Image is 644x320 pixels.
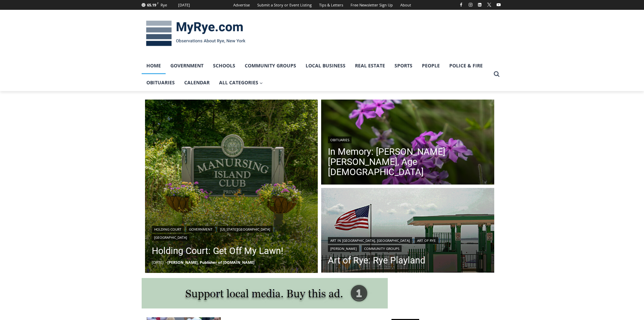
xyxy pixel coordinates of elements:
[142,16,250,51] img: MyRye.com
[328,236,487,252] div: | | |
[145,100,318,273] a: Read More Holding Court: Get Off My Lawn!
[328,136,352,143] a: Obituaries
[321,100,494,186] a: Read More In Memory: Barbara Porter Schofield, Age 90
[218,226,272,233] a: [US_STATE][GEOGRAPHIC_DATA]
[495,1,503,9] a: YouTube
[328,245,359,252] a: [PERSON_NAME]
[142,74,180,91] a: Obituaries
[485,1,493,9] a: X
[166,57,208,74] a: Government
[321,188,494,275] img: (PHOTO: Rye Playland. Entrance onto Playland Beach at the Boardwalk. By JoAnn Cancro.)
[152,260,164,265] time: [DATE]
[219,79,263,86] span: All Categories
[328,237,412,244] a: Art in [GEOGRAPHIC_DATA], [GEOGRAPHIC_DATA]
[445,57,487,74] a: Police & Fire
[187,226,215,233] a: Government
[301,57,350,74] a: Local Business
[145,100,318,273] img: (PHOTO: Manursing Island Club in Rye. File photo, 2024. Credit: Justin Gray.)
[467,1,475,9] a: Instagram
[152,234,189,241] a: [GEOGRAPHIC_DATA]
[476,1,484,9] a: Linkedin
[165,260,167,265] span: –
[208,57,240,74] a: Schools
[180,74,214,91] a: Calendar
[142,278,388,308] img: support local media, buy this ad
[152,225,311,241] div: | | |
[350,57,390,74] a: Real Estate
[362,245,402,252] a: Community Groups
[328,147,487,177] a: In Memory: [PERSON_NAME] [PERSON_NAME], Age [DEMOGRAPHIC_DATA]
[457,1,465,9] a: Facebook
[142,57,491,91] nav: Primary Navigation
[214,74,268,91] a: All Categories
[321,100,494,186] img: (PHOTO: Kim Eierman of EcoBeneficial designed and oversaw the installation of native plant beds f...
[415,237,438,244] a: Art of Rye
[161,2,167,8] div: Rye
[240,57,301,74] a: Community Groups
[167,260,255,265] a: [PERSON_NAME], Publisher of [DOMAIN_NAME]
[390,57,417,74] a: Sports
[157,1,159,5] span: F
[152,244,311,258] a: Holding Court: Get Off My Lawn!
[142,57,166,74] a: Home
[178,2,190,8] div: [DATE]
[147,2,156,7] span: 65.19
[417,57,445,74] a: People
[152,226,184,233] a: Holding Court
[491,68,503,80] button: View Search Form
[328,255,487,265] a: Art of Rye: Rye Playland
[321,188,494,275] a: Read More Art of Rye: Rye Playland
